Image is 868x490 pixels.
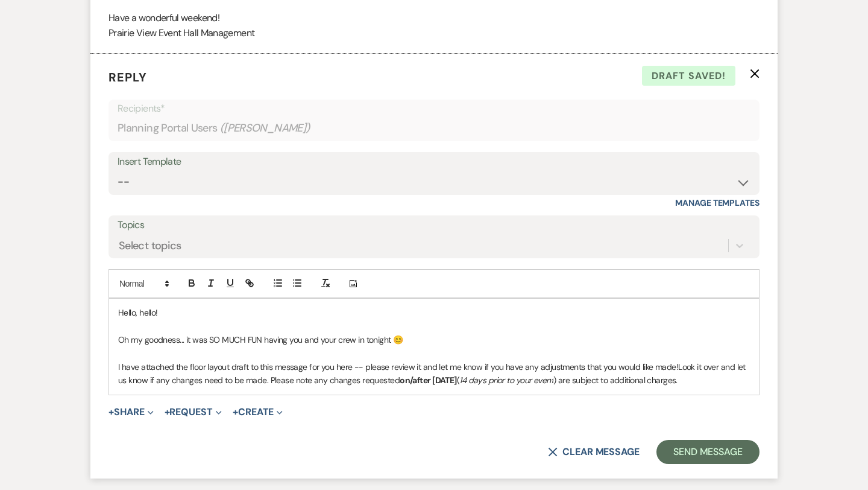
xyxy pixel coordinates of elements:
[118,153,750,171] div: Insert Template
[548,447,640,457] button: Clear message
[675,197,759,208] a: Manage Templates
[459,375,553,386] em: 14 days prior to your event
[108,69,147,85] span: Reply
[118,116,750,140] div: Planning Portal Users
[108,407,154,417] button: Share
[108,11,219,24] span: Have a wonderful weekend!
[119,238,181,254] div: Select topics
[118,333,750,346] p: Oh my goodness... it was SO MUCH FUN having you and your crew in tonight 😊
[118,101,750,116] p: Recipients*
[118,306,750,319] p: Hello, hello!
[233,407,283,417] button: Create
[553,375,678,386] span: ) are subject to additional charges.
[108,27,254,39] span: Prairie View Event Hall Management
[220,120,310,136] span: ( [PERSON_NAME] )
[642,66,735,86] span: Draft saved!
[656,440,759,464] button: Send Message
[457,375,459,386] span: (
[118,360,750,387] p: I have attached the floor layout draft to this message for you here -- please review it and let m...
[400,375,457,386] strong: on/after [DATE]
[108,407,114,417] span: +
[165,407,170,417] span: +
[165,407,222,417] button: Request
[233,407,238,417] span: +
[118,217,750,234] label: Topics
